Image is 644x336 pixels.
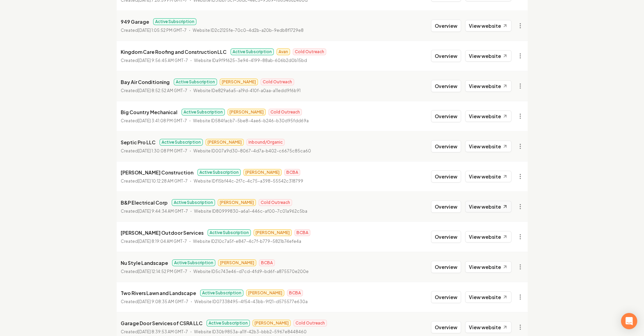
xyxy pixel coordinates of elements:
p: Big Country Mechanical [121,108,177,116]
time: [DATE] 9:08:35 AM GMT-7 [138,299,188,304]
span: Avan [277,48,290,55]
span: Cold Outreach [259,199,292,206]
p: Garage Door Services of CSRA LLC [121,319,202,327]
time: [DATE] 1:05:52 PM GMT-7 [138,28,187,33]
p: Created [121,27,187,34]
p: Website ID a9f9f625-3e94-4199-88ab-606b2d0b15bd [194,57,307,64]
p: Website ID 584facb7-5be8-4ae6-b246-b30d95fdd69a [193,118,309,124]
p: Website ID e829a6a5-a19d-410f-a0aa-a11edd9f6b91 [193,87,301,94]
p: Created [121,268,187,275]
button: Overview [431,80,461,92]
a: View website [465,141,511,152]
span: Active Subscription [200,290,243,296]
time: [DATE] 10:12:28 AM GMT-7 [138,178,188,184]
time: [DATE] 9:44:34 AM GMT-7 [138,209,188,214]
time: [DATE] 9:56:45 AM GMT-7 [138,58,188,63]
span: Active Subscription [197,169,241,176]
span: Active Subscription [172,259,215,266]
p: Created [121,57,188,64]
span: BCBA [259,259,275,266]
p: Website ID 80999830-a6a1-446c-af00-7c01a962c5ba [194,208,307,215]
p: [PERSON_NAME] Outdoor Services [121,229,204,237]
time: [DATE] 8:52:52 AM GMT-7 [138,88,187,93]
span: [PERSON_NAME] [246,290,284,296]
time: [DATE] 8:19:04 AM GMT-7 [138,239,187,244]
span: [PERSON_NAME] [218,259,256,266]
a: View website [465,261,511,273]
p: Website ID 30b9853a-a11f-42b3-bbb2-5967e8448460 [194,329,307,335]
p: Created [121,298,188,305]
span: Cold Outreach [261,79,294,85]
button: Overview [431,170,461,183]
button: Overview [431,291,461,303]
a: View website [465,110,511,122]
p: Website ID 07338495-4f54-43bb-9f21-d575577e630a [194,298,308,305]
a: View website [465,80,511,92]
button: Overview [431,140,461,152]
a: View website [465,50,511,62]
span: Active Subscription [208,229,251,236]
p: Website ID 007a9d30-8067-4d7a-b402-c6675c85ca60 [193,148,311,154]
a: View website [465,20,511,31]
span: [PERSON_NAME] [228,109,266,115]
span: Cold Outreach [293,320,327,327]
a: View website [465,291,511,303]
button: Overview [431,321,461,333]
p: Septic Pro LLC [121,138,156,146]
span: Active Subscription [160,139,203,146]
p: Kingdom Care Roofing and Construction LLC [121,48,226,56]
p: Website ID 210c7a5f-e847-4c7f-b779-5821b74efe4a [193,238,301,245]
button: Overview [431,261,461,273]
p: Created [121,329,188,335]
time: [DATE] 3:41:08 PM GMT-7 [138,118,187,123]
button: Overview [431,201,461,213]
p: Created [121,148,187,154]
a: View website [465,171,511,182]
p: Website ID 5c743e46-d7cd-4fd9-bd6f-a875570e200e [193,268,309,275]
span: BCBA [287,290,303,296]
span: Cold Outreach [293,48,326,55]
button: Overview [431,110,461,122]
p: Created [121,118,187,124]
span: Active Subscription [182,109,225,115]
span: [PERSON_NAME] [220,79,258,85]
button: Overview [431,231,461,243]
span: [PERSON_NAME] [218,199,256,206]
p: B&P Electrical Corp [121,198,168,207]
span: [PERSON_NAME] [243,169,282,176]
span: [PERSON_NAME] [254,229,292,236]
p: Created [121,178,188,185]
time: [DATE] 12:14:52 PM GMT-7 [138,269,187,274]
span: Inbound/Organic [246,139,285,146]
span: Active Subscription [207,320,250,327]
time: [DATE] 8:39:53 AM GMT-7 [138,329,188,334]
span: Active Subscription [174,79,217,85]
div: Open Intercom Messenger [621,313,637,329]
p: Bay Air Conditioning [121,78,170,86]
span: Active Subscription [172,199,215,206]
span: [PERSON_NAME] [253,320,291,327]
p: Website ID f15bf44c-2f7c-4c75-a398-55542c318799 [194,178,303,185]
p: Created [121,208,188,215]
time: [DATE] 1:30:08 PM GMT-7 [138,148,187,153]
p: 949 Garage [121,18,149,26]
a: View website [465,201,511,212]
a: View website [465,231,511,243]
p: Website ID 2c2125fe-70c0-4d2b-a20b-9edb8f1729e8 [193,27,304,34]
span: [PERSON_NAME] [206,139,244,146]
a: View website [465,321,511,333]
p: Created [121,87,187,94]
p: Created [121,238,187,245]
p: [PERSON_NAME] Construction [121,168,193,176]
span: BCBA [284,169,300,176]
span: BCBA [294,229,310,236]
p: Two Rivers Lawn and Landscape [121,289,196,297]
button: Overview [431,20,461,32]
p: Nu Style Landscape [121,259,168,267]
span: Active Subscription [231,48,274,55]
span: Cold Outreach [268,109,302,115]
span: Active Subscription [153,18,196,25]
button: Overview [431,50,461,62]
